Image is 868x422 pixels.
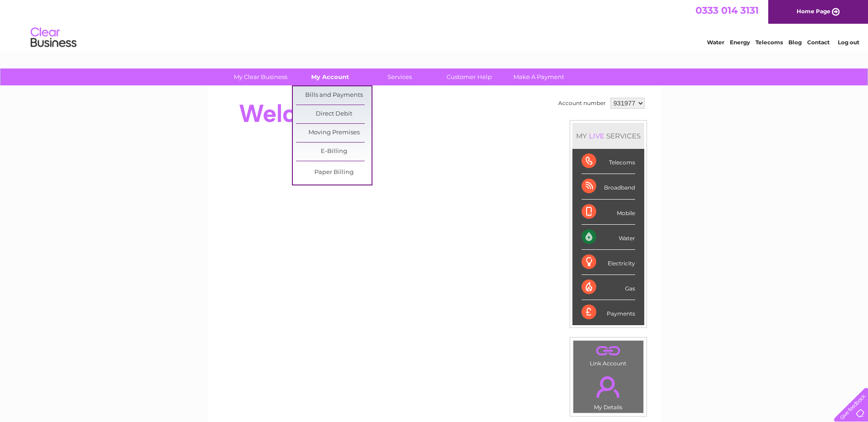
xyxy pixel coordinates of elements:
[362,69,437,85] a: Services
[582,225,635,250] div: Water
[582,174,635,199] div: Broadband
[707,39,724,46] a: Water
[730,39,750,46] a: Energy
[296,86,372,105] a: Bills and Payments
[572,123,644,149] div: MY SERVICES
[218,5,651,44] div: Clear Business is a trading name of Verastar Limited (registered in [GEOGRAPHIC_DATA] No. 3667643...
[296,142,372,161] a: E-Billing
[807,39,830,46] a: Contact
[431,69,507,85] a: Customer Help
[296,105,372,123] a: Direct Debit
[296,164,372,182] a: Paper Billing
[556,95,608,111] td: Account number
[582,300,635,325] div: Payments
[582,275,635,300] div: Gas
[576,371,641,403] a: .
[30,24,77,52] img: logo.png
[501,69,577,85] a: Make A Payment
[582,200,635,225] div: Mobile
[576,343,641,359] a: .
[296,124,372,142] a: Moving Premises
[573,369,644,413] td: My Details
[788,39,802,46] a: Blog
[838,39,859,46] a: Log out
[223,69,298,85] a: My Clear Business
[582,250,635,275] div: Electricity
[587,132,606,140] div: LIVE
[695,5,759,16] a: 0333 014 3131
[573,340,644,369] td: Link Account
[582,149,635,174] div: Telecoms
[292,69,368,85] a: My Account
[755,39,783,46] a: Telecoms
